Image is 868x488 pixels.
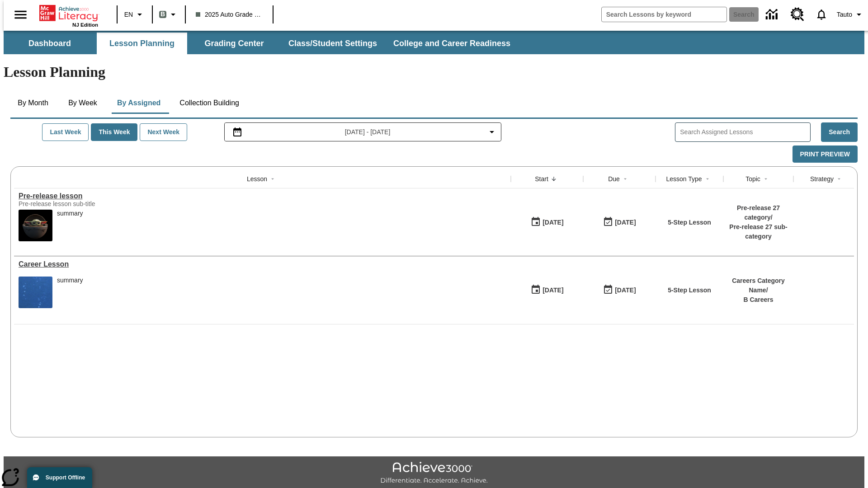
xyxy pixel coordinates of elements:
p: B Careers [728,295,789,305]
div: summary [57,210,83,217]
button: Print Preview [793,145,858,163]
img: Achieve3000 Differentiate Accelerate Achieve [380,462,488,485]
button: Language: EN, Select a language [120,6,149,23]
a: Notifications [810,3,833,26]
div: Start [535,174,548,183]
span: B [160,9,165,20]
div: [DATE] [615,285,636,296]
div: Strategy [810,174,834,183]
div: Pre-release lesson [19,192,506,200]
svg: Collapse Date Range Filter [486,127,497,137]
button: Sort [702,174,713,184]
button: By Month [10,92,56,114]
button: Dashboard [5,33,95,54]
span: [DATE] - [DATE] [345,127,391,137]
p: 5-Step Lesson [668,286,711,295]
span: NJ Edition [72,22,98,28]
div: Home [39,3,98,28]
span: Tauto [837,10,852,19]
p: Pre-release 27 sub-category [728,222,789,241]
button: By Assigned [110,92,168,114]
button: Profile/Settings [833,6,868,23]
span: 2025 Auto Grade 1 B [196,10,263,19]
button: 01/13/25: First time the lesson was available [528,282,566,299]
button: Collection Building [172,92,246,114]
button: Last Week [42,123,89,141]
p: Pre-release 27 category / [728,203,789,222]
div: summary [57,277,83,284]
button: Select the date range menu item [228,127,498,137]
a: Pre-release lesson, Lessons [19,192,506,200]
input: Search Assigned Lessons [680,126,810,139]
p: 5-Step Lesson [668,218,711,227]
button: Open side menu [7,1,34,28]
div: SubNavbar [4,33,519,54]
button: 01/17/26: Last day the lesson can be accessed [600,282,639,299]
button: 01/25/26: Last day the lesson can be accessed [600,214,639,231]
div: Topic [745,174,760,183]
img: fish [19,277,52,308]
button: By Week [60,92,105,114]
a: Resource Center, Will open in new tab [785,2,810,27]
button: Sort [548,174,559,184]
button: Sort [834,174,844,184]
div: Lesson [247,174,267,183]
button: 01/22/25: First time the lesson was available [528,214,566,231]
span: EN [124,10,133,19]
button: This Week [91,123,137,141]
button: Grading Center [189,33,279,54]
button: Sort [267,174,278,184]
button: Search [821,122,858,142]
h1: Lesson Planning [4,64,864,80]
a: Home [39,4,98,22]
button: College and Career Readiness [386,33,518,54]
p: Careers Category Name / [728,276,789,295]
img: hero alt text [19,210,52,241]
button: Sort [760,174,771,184]
button: Next Week [140,123,187,141]
a: Career Lesson, Lessons [19,260,506,268]
div: SubNavbar [4,31,864,54]
div: summary [57,277,83,308]
div: Lesson Type [666,174,702,183]
button: Boost Class color is gray green. Change class color [156,6,182,23]
span: Support Offline [46,474,85,481]
div: Pre-release lesson sub-title [19,200,154,207]
div: [DATE] [542,217,563,228]
button: Sort [620,174,631,184]
a: Data Center [760,2,785,27]
button: Class/Student Settings [281,33,384,54]
div: Due [608,174,620,183]
input: search field [602,7,726,22]
div: summary [57,210,83,241]
div: Career Lesson [19,260,506,268]
div: [DATE] [542,285,563,296]
div: [DATE] [615,217,636,228]
button: Lesson Planning [97,33,187,54]
button: Support Offline [27,467,92,488]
